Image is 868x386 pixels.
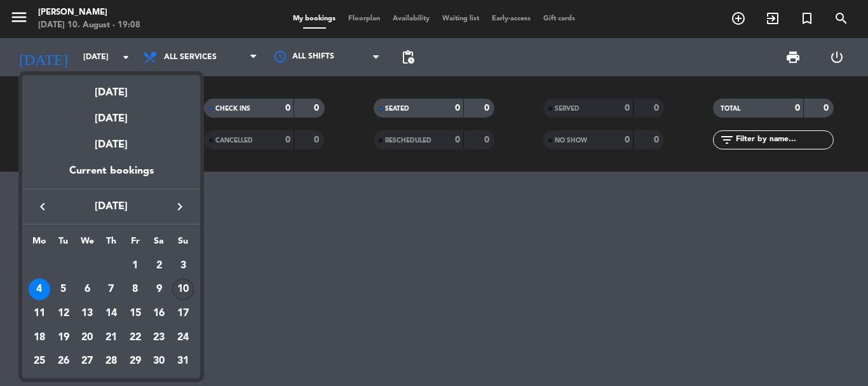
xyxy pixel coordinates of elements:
div: 29 [125,351,146,373]
div: 26 [53,351,74,373]
td: August 25, 2025 [27,350,51,374]
td: August 19, 2025 [51,326,76,350]
div: 24 [172,327,194,348]
td: August 29, 2025 [123,350,147,374]
div: 1 [125,255,146,277]
button: keyboard_arrow_right [168,198,191,215]
td: August 15, 2025 [123,301,147,326]
td: August 6, 2025 [75,278,99,302]
div: 25 [29,351,50,373]
td: August 11, 2025 [27,301,51,326]
th: Tuesday [51,234,76,254]
td: August 9, 2025 [147,278,172,302]
div: [DATE] [22,75,200,101]
div: Current bookings [22,163,200,189]
td: August 1, 2025 [123,254,147,278]
div: 2 [148,255,170,277]
div: 23 [148,327,170,348]
td: August 12, 2025 [51,301,76,326]
th: Wednesday [75,234,99,254]
div: 7 [100,279,122,300]
td: August 2, 2025 [147,254,172,278]
td: August 13, 2025 [75,301,99,326]
div: 22 [125,327,146,348]
td: August 22, 2025 [123,326,147,350]
td: August 20, 2025 [75,326,99,350]
td: August 24, 2025 [171,326,195,350]
div: [DATE] [22,101,200,127]
div: 31 [172,351,194,373]
div: 18 [29,327,50,348]
td: August 30, 2025 [147,350,172,374]
td: August 27, 2025 [75,350,99,374]
div: 12 [53,303,74,324]
th: Sunday [171,234,195,254]
div: 14 [100,303,122,324]
td: August 21, 2025 [99,326,123,350]
div: 3 [172,255,194,277]
div: 21 [100,327,122,348]
td: August 10, 2025 [171,278,195,302]
th: Monday [27,234,51,254]
td: August 17, 2025 [171,301,195,326]
div: 9 [148,279,170,300]
td: August 23, 2025 [147,326,172,350]
i: keyboard_arrow_left [35,199,50,214]
td: August 26, 2025 [51,350,76,374]
td: August 8, 2025 [123,278,147,302]
td: August 18, 2025 [27,326,51,350]
td: August 5, 2025 [51,278,76,302]
div: 17 [172,303,194,324]
div: 20 [76,327,98,348]
td: August 7, 2025 [99,278,123,302]
td: August 14, 2025 [99,301,123,326]
td: August 4, 2025 [27,278,51,302]
td: August 16, 2025 [147,301,172,326]
td: August 3, 2025 [171,254,195,278]
div: [DATE] [22,127,200,163]
div: 5 [53,279,74,300]
div: 11 [29,303,50,324]
div: 4 [29,279,50,300]
button: keyboard_arrow_left [31,198,54,215]
div: 10 [172,279,194,300]
td: August 31, 2025 [171,350,195,374]
th: Thursday [99,234,123,254]
i: keyboard_arrow_right [172,199,187,214]
div: 6 [76,279,98,300]
div: 16 [148,303,170,324]
span: [DATE] [54,198,168,215]
div: 13 [76,303,98,324]
div: 8 [125,279,146,300]
td: August 28, 2025 [99,350,123,374]
th: Friday [123,234,147,254]
div: 27 [76,351,98,373]
div: 19 [53,327,74,348]
th: Saturday [147,234,172,254]
div: 28 [100,351,122,373]
div: 15 [125,303,146,324]
td: AUG [27,254,123,278]
div: 30 [148,351,170,373]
